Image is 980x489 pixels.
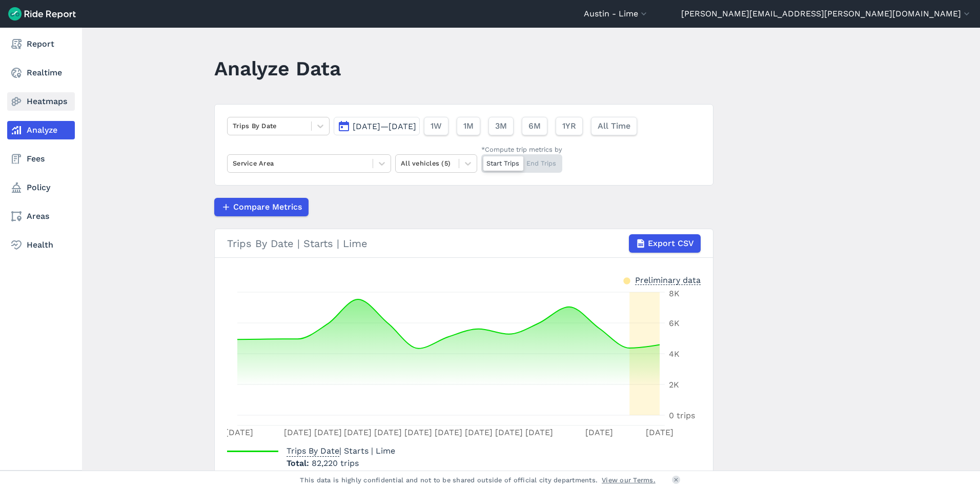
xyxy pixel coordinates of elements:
h1: Analyze Data [214,54,341,83]
a: Areas [7,207,75,226]
div: *Compute trip metrics by [481,145,562,154]
span: Compare Metrics [233,201,302,213]
p: 5,274 trips [287,470,396,482]
a: Fees [7,150,75,168]
span: All Time [598,120,630,132]
button: 1YR [556,117,583,135]
span: | Starts | Lime [287,446,395,456]
tspan: [DATE] [435,427,462,437]
span: Median Per Day [287,467,355,481]
button: 6M [522,117,547,135]
tspan: [DATE] [226,427,253,437]
tspan: [DATE] [525,427,553,437]
tspan: [DATE] [585,427,613,437]
a: Policy [7,178,75,197]
span: 1M [463,120,474,132]
tspan: [DATE] [465,427,493,437]
button: 1M [457,117,480,135]
div: Preliminary data [635,274,701,285]
a: Health [7,236,75,254]
tspan: [DATE] [284,427,312,437]
span: 6M [528,120,541,132]
span: [DATE]—[DATE] [353,121,416,131]
a: Analyze [7,121,75,139]
span: 1YR [562,120,576,132]
tspan: 4K [669,349,680,359]
tspan: [DATE] [404,427,432,437]
tspan: [DATE] [495,427,523,437]
button: 3M [488,117,514,135]
span: Trips By Date [287,443,339,457]
tspan: [DATE] [314,427,342,437]
a: View our Terms. [602,475,656,485]
span: 82,220 trips [312,458,359,468]
tspan: [DATE] [344,427,372,437]
a: Report [7,35,75,53]
div: Trips By Date | Starts | Lime [227,234,701,253]
tspan: 8K [669,289,680,298]
span: Export CSV [648,237,694,250]
a: Heatmaps [7,92,75,111]
button: [DATE]—[DATE] [334,117,420,135]
span: 3M [495,120,507,132]
tspan: 2K [669,380,679,390]
button: Austin - Lime [584,8,649,20]
tspan: [DATE] [374,427,402,437]
button: Export CSV [629,234,701,253]
tspan: 6K [669,318,680,328]
button: Compare Metrics [214,198,309,216]
tspan: [DATE] [646,427,673,437]
tspan: 0 trips [669,411,695,420]
button: 1W [424,117,448,135]
span: 1W [431,120,442,132]
a: Realtime [7,64,75,82]
img: Ride Report [8,7,76,21]
span: Total [287,458,312,468]
button: [PERSON_NAME][EMAIL_ADDRESS][PERSON_NAME][DOMAIN_NAME] [681,8,972,20]
button: All Time [591,117,637,135]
